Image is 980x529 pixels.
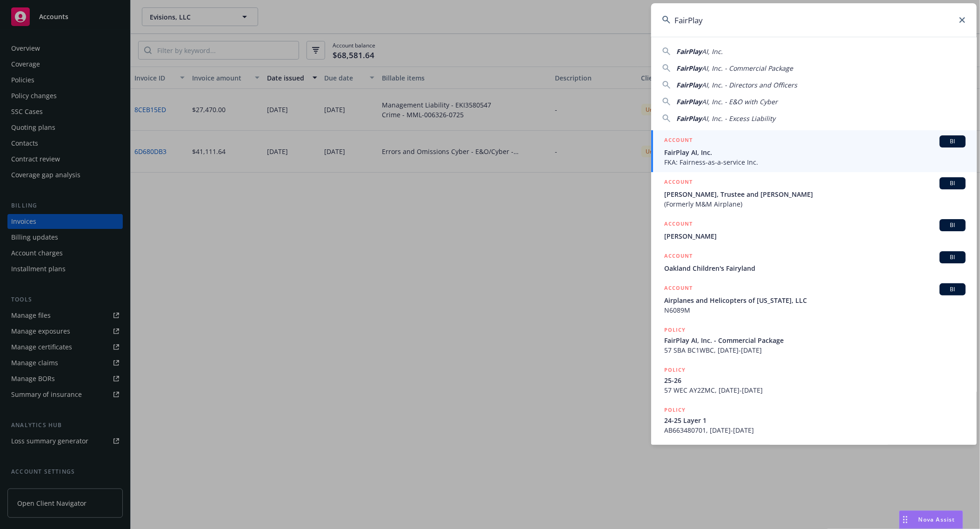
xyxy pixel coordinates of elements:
[943,253,962,261] span: BI
[651,3,977,37] input: Search...
[676,97,702,106] span: FairPlay
[664,375,966,385] span: 25-26
[664,305,966,315] span: N6089M
[899,510,963,529] button: Nova Assist
[676,64,702,73] span: FairPlay
[702,80,797,89] span: AI, Inc. - Directors and Officers
[664,231,966,241] span: [PERSON_NAME]
[676,114,702,123] span: FairPlay
[651,400,977,440] a: POLICY24-25 Layer 1AB663480701, [DATE]-[DATE]
[919,516,955,523] span: Nova Assist
[651,320,977,360] a: POLICYFairPlay AI, Inc. - Commercial Package57 SBA BC1WBC, [DATE]-[DATE]
[943,221,962,229] span: BI
[651,172,977,214] a: ACCOUNTBI[PERSON_NAME], Trustee and [PERSON_NAME](Formerly M&M Airplane)
[664,385,966,395] span: 57 WEC AY2ZMC, [DATE]-[DATE]
[664,251,693,262] h5: ACCOUNT
[664,135,693,147] h5: ACCOUNT
[702,114,775,123] span: AI, Inc. - Excess Liability
[664,335,966,345] span: FairPlay AI, Inc. - Commercial Package
[664,405,686,415] h5: POLICY
[651,360,977,400] a: POLICY25-2657 WEC AY2ZMC, [DATE]-[DATE]
[651,278,977,320] a: ACCOUNTBIAirplanes and Helicopters of [US_STATE], LLCN6089M
[651,130,977,172] a: ACCOUNTBIFairPlay AI, Inc.FKA: Fairness-as-a-service Inc.
[664,177,693,188] h5: ACCOUNT
[651,246,977,278] a: ACCOUNTBIOakland Children's Fairyland
[664,365,686,375] h5: POLICY
[943,285,962,294] span: BI
[664,295,966,305] span: Airplanes and Helicopters of [US_STATE], LLC
[664,157,966,167] span: FKA: Fairness-as-a-service Inc.
[900,511,911,529] div: Drag to move
[676,47,702,56] span: FairPlay
[664,325,686,335] h5: POLICY
[664,263,966,273] span: Oakland Children's Fairyland
[664,219,693,230] h5: ACCOUNT
[702,97,778,106] span: AI, Inc. - E&O with Cyber
[676,80,702,89] span: FairPlay
[664,345,966,355] span: 57 SBA BC1WBC, [DATE]-[DATE]
[664,189,966,199] span: [PERSON_NAME], Trustee and [PERSON_NAME]
[664,283,693,295] h5: ACCOUNT
[651,214,977,246] a: ACCOUNTBI[PERSON_NAME]
[702,47,723,56] span: AI, Inc.
[664,199,966,209] span: (Formerly M&M Airplane)
[702,64,793,73] span: AI, Inc. - Commercial Package
[943,137,962,146] span: BI
[664,425,966,435] span: AB663480701, [DATE]-[DATE]
[664,415,966,425] span: 24-25 Layer 1
[664,147,966,157] span: FairPlay AI, Inc.
[943,179,962,187] span: BI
